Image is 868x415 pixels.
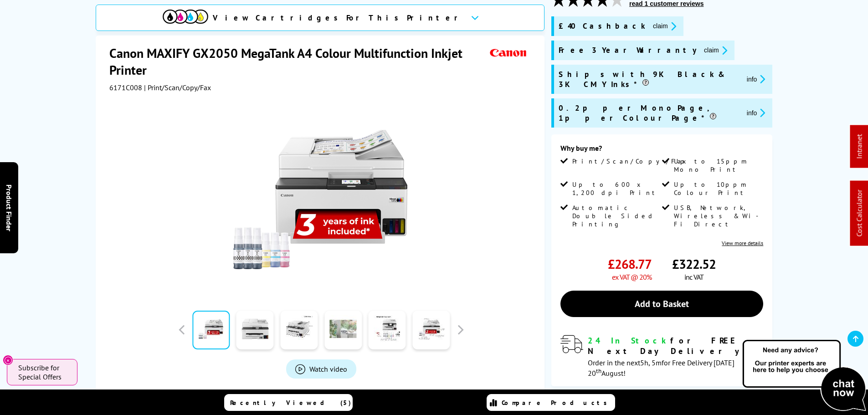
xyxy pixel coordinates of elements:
[560,291,763,317] a: Add to Basket
[487,394,615,411] a: Compare Products
[608,256,652,272] span: £268.77
[650,21,679,31] button: promo-description
[855,190,864,237] a: Cost Calculator
[674,180,761,197] span: Up to 10ppm Colour Print
[701,45,730,56] button: promo-description
[559,103,740,123] span: 0.2p per Mono Page, 1p per Colour Page*
[109,45,488,78] h1: Canon MAXIFY GX2050 MegaTank A4 Colour Multifunction Inkjet Printer
[740,338,868,413] img: Open Live Chat window
[3,355,13,365] button: Close
[674,157,761,174] span: Up to 15ppm Mono Print
[588,335,763,356] div: for FREE Next Day Delivery
[559,45,697,56] span: Free 3 Year Warranty
[744,108,768,118] button: promo-description
[560,335,763,377] div: modal_delivery
[109,83,142,92] span: 6171C008
[286,359,356,379] a: Product_All_Videos
[560,143,763,157] div: Why buy me?
[559,21,646,31] span: £40 Cashback
[572,157,689,165] span: Print/Scan/Copy/Fax
[488,45,529,61] img: Canon
[224,394,353,411] a: Recently Viewed (5)
[596,367,601,375] sup: th
[855,134,864,159] a: Intranet
[5,184,14,231] span: Product Finder
[722,240,763,246] a: View more details
[144,83,211,92] span: | Print/Scan/Copy/Fax
[684,272,704,282] span: inc VAT
[502,399,612,407] span: Compare Products
[559,69,740,89] span: Ships with 9K Black & 3K CMY Inks*
[309,364,347,374] span: Watch video
[674,204,761,228] span: USB, Network, Wireless & Wi-Fi Direct
[163,10,208,24] img: cmyk-icon.svg
[588,335,670,346] span: 24 In Stock
[672,256,716,272] span: £322.52
[744,74,768,84] button: promo-description
[232,110,411,289] img: Canon MAXIFY GX2050 MegaTank
[213,13,463,23] span: View Cartridges For This Printer
[572,204,660,228] span: Automatic Double Sided Printing
[572,180,660,197] span: Up to 600 x 1,200 dpi Print
[640,358,662,367] span: 5h, 5m
[588,358,734,378] span: Order in the next for Free Delivery [DATE] 20 August!
[230,399,351,407] span: Recently Viewed (5)
[612,272,652,282] span: ex VAT @ 20%
[18,363,68,381] span: Subscribe for Special Offers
